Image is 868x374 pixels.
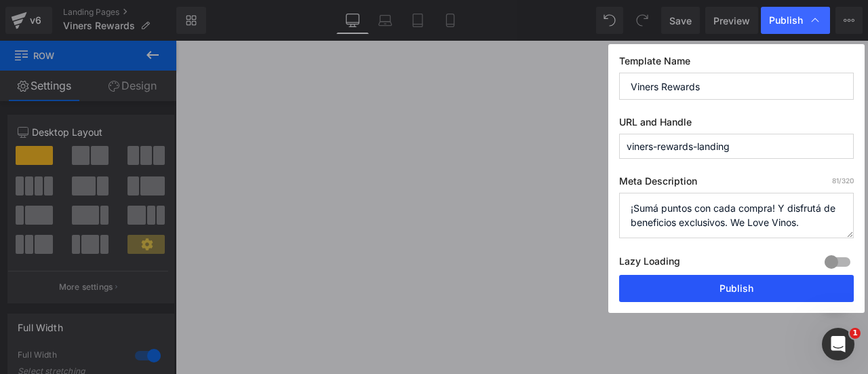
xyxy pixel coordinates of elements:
[619,275,854,302] button: Publish
[619,175,854,193] label: Meta Description
[850,328,861,339] span: 1
[832,176,839,185] span: 81
[769,14,803,26] span: Publish
[822,328,854,360] iframe: Intercom live chat
[619,253,680,275] label: Lazy Loading
[619,116,854,134] label: URL and Handle
[832,176,854,185] span: /320
[619,55,854,73] label: Template Name
[619,193,854,238] textarea: ¡Sumá puntos con cada compra! Y disfrutá de beneficios exclusivos. We Love Vinos.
